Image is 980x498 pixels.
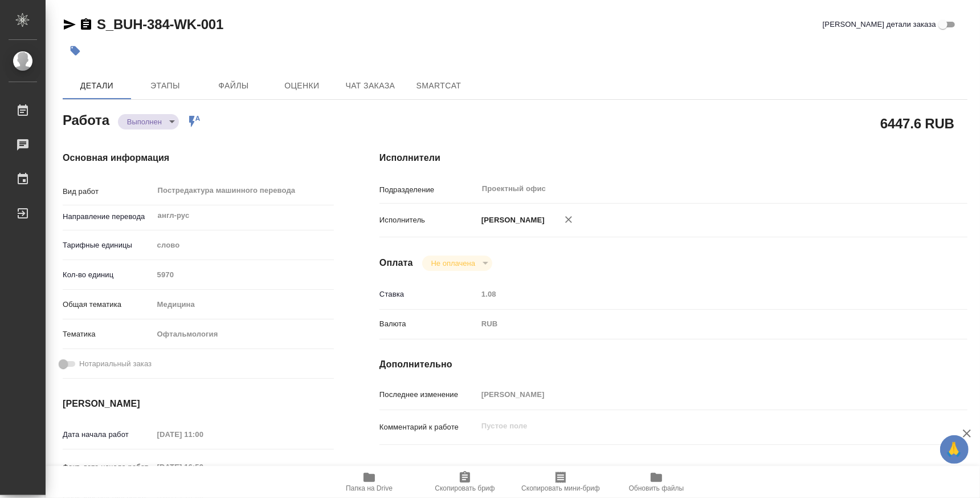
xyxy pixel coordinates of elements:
[63,186,153,197] p: Вид работ
[153,426,253,443] input: Пустое поле
[556,207,581,232] button: Удалить исполнителя
[379,151,967,165] h4: Исполнители
[513,466,609,498] button: Скопировать мини-бриф
[379,318,477,330] p: Валюта
[379,465,477,477] p: Путь на drive
[417,466,513,498] button: Скопировать бриф
[63,211,153,222] p: Направление перевода
[63,18,76,31] button: Скопировать ссылку для ЯМессенджера
[379,289,477,300] p: Ставка
[321,466,417,498] button: Папка на Drive
[124,117,165,127] button: Выполнен
[153,325,334,344] div: Офтальмология
[945,438,964,461] span: 🙏
[79,18,93,31] button: Скопировать ссылку
[63,151,334,165] h4: Основная информация
[343,79,398,93] span: Чат заказа
[428,258,479,268] button: Не оплачена
[63,429,153,440] p: Дата начала работ
[379,358,967,371] h4: Дополнительно
[629,484,684,492] span: Обновить файлы
[477,214,545,226] p: [PERSON_NAME]
[63,461,153,473] p: Факт. дата начала работ
[379,256,413,270] h4: Оплата
[153,295,334,314] div: Медицина
[118,114,179,129] div: Выполнен
[153,459,253,475] input: Пустое поле
[138,79,193,93] span: Этапы
[823,19,936,30] span: [PERSON_NAME] детали заказа
[63,240,153,251] p: Тарифные единицы
[97,17,223,32] a: S_BUH-384-WK-001
[521,484,599,492] span: Скопировать мини-бриф
[153,266,334,283] input: Пустое поле
[275,79,329,93] span: Оценки
[63,299,153,310] p: Общая тематика
[63,329,153,340] p: Тематика
[79,358,152,370] span: Нотариальный заказ
[477,314,918,334] div: RUB
[153,236,334,255] div: слово
[63,397,334,411] h4: [PERSON_NAME]
[411,79,466,93] span: SmartCat
[477,286,918,302] input: Пустое поле
[63,269,153,281] p: Кол-во единиц
[880,114,954,133] h2: 6447.6 RUB
[940,435,969,464] button: 🙏
[379,214,477,226] p: Исполнитель
[346,484,393,492] span: Папка на Drive
[379,389,477,400] p: Последнее изменение
[477,460,918,480] textarea: /Clients/Bausch Health /Orders/S_BUH-384/Translated/S_BUH-384-WK-001
[70,79,124,93] span: Детали
[63,109,109,129] h2: Работа
[63,38,88,63] button: Добавить тэг
[435,484,495,492] span: Скопировать бриф
[206,79,261,93] span: Файлы
[379,184,477,196] p: Подразделение
[422,256,492,271] div: Выполнен
[477,386,918,403] input: Пустое поле
[609,466,704,498] button: Обновить файлы
[379,422,477,433] p: Комментарий к работе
